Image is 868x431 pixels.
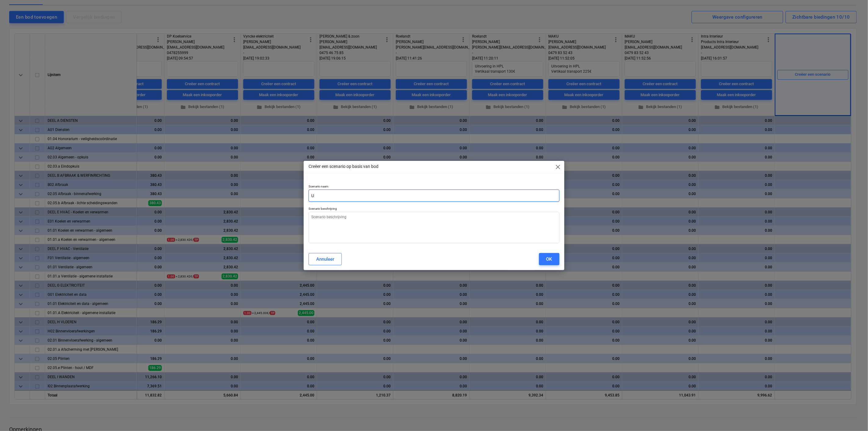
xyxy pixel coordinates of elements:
[539,253,559,265] button: OK
[316,255,334,263] div: Annuleer
[837,402,868,431] iframe: Chat Widget
[309,253,342,265] button: Annuleer
[555,163,562,171] span: close
[309,207,559,212] p: Scenario beschrijving
[309,190,559,202] input: Scenario naam
[309,184,559,190] p: Scenario naam
[837,402,868,431] div: Chatwidget
[546,255,552,263] div: OK
[309,163,378,170] p: Creëer een scenario op basis van bod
